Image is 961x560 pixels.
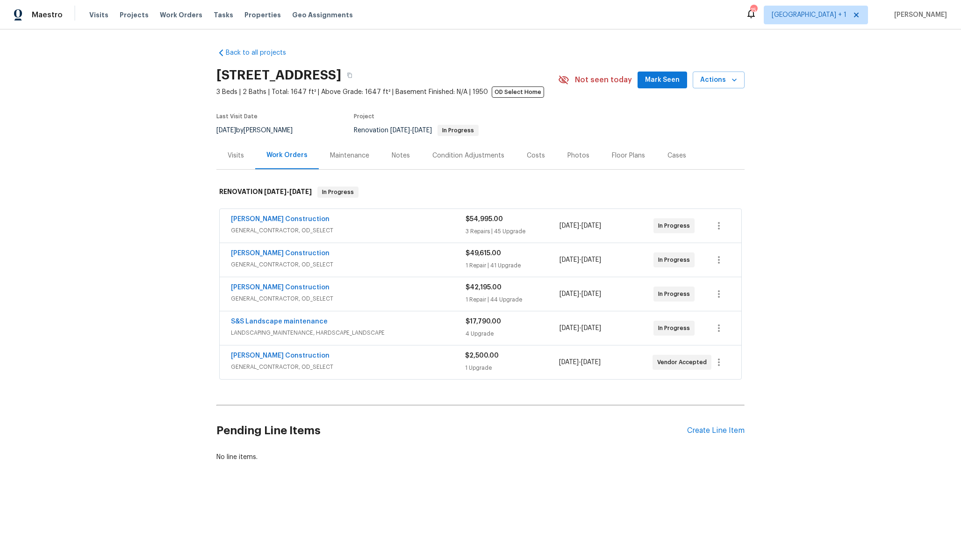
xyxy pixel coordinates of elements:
[392,151,410,160] div: Notes
[612,151,645,160] div: Floor Plans
[772,10,846,20] span: [GEOGRAPHIC_DATA] + 1
[559,257,579,263] span: [DATE]
[581,257,601,263] span: [DATE]
[581,359,601,366] span: [DATE]
[559,323,601,333] span: -
[465,363,559,373] div: 1 Upgrade
[219,187,312,198] h6: RENOVATION
[89,10,108,20] span: Visits
[216,48,306,57] a: Back to all projects
[466,295,559,304] div: 1 Repair | 44 Upgrade
[231,216,330,223] a: [PERSON_NAME] Construction
[216,409,687,452] h2: Pending Line Items
[575,75,632,85] span: Not seen today
[466,216,503,223] span: $54,995.00
[330,151,369,160] div: Maintenance
[559,255,601,265] span: -
[390,127,432,134] span: -
[657,358,710,367] span: Vendor Accepted
[687,426,745,435] div: Create Line Item
[466,318,501,325] span: $17,790.00
[658,221,694,230] span: In Progress
[216,71,341,80] h2: [STREET_ADDRESS]
[559,325,579,331] span: [DATE]
[466,261,559,270] div: 1 Repair | 41 Upgrade
[216,452,745,462] div: No line items.
[559,359,579,366] span: [DATE]
[559,221,601,230] span: -
[341,67,358,84] button: Copy Address
[214,12,233,18] span: Tasks
[438,128,478,133] span: In Progress
[231,328,466,337] span: LANDSCAPING_MAINTENANCE, HARDSCAPE_LANDSCAPE
[465,352,499,359] span: $2,500.00
[120,10,149,20] span: Projects
[244,10,281,20] span: Properties
[231,362,465,372] span: GENERAL_CONTRACTOR, OD_SELECT
[658,255,694,265] span: In Progress
[527,151,545,160] div: Costs
[466,227,559,236] div: 3 Repairs | 45 Upgrade
[231,250,330,257] a: [PERSON_NAME] Construction
[32,10,63,20] span: Maestro
[231,260,466,269] span: GENERAL_CONTRACTOR, OD_SELECT
[228,151,244,160] div: Visits
[581,325,601,331] span: [DATE]
[466,329,559,338] div: 4 Upgrade
[567,151,589,160] div: Photos
[266,151,308,160] div: Work Orders
[581,291,601,297] span: [DATE]
[231,352,330,359] a: [PERSON_NAME] Construction
[390,127,410,134] span: [DATE]
[231,294,466,303] span: GENERAL_CONTRACTOR, OD_SELECT
[559,291,579,297] span: [DATE]
[231,318,328,325] a: S&S Landscape maintenance
[354,127,479,134] span: Renovation
[231,284,330,291] a: [PERSON_NAME] Construction
[412,127,432,134] span: [DATE]
[750,6,757,15] div: 15
[216,87,558,97] span: 3 Beds | 2 Baths | Total: 1647 ft² | Above Grade: 1647 ft² | Basement Finished: N/A | 1950
[466,250,501,257] span: $49,615.00
[581,223,601,229] span: [DATE]
[658,289,694,299] span: In Progress
[231,226,466,235] span: GENERAL_CONTRACTOR, OD_SELECT
[559,223,579,229] span: [DATE]
[667,151,686,160] div: Cases
[160,10,202,20] span: Work Orders
[559,358,601,367] span: -
[318,187,358,197] span: In Progress
[658,323,694,333] span: In Progress
[559,289,601,299] span: -
[264,188,287,195] span: [DATE]
[492,86,544,98] span: OD Select Home
[432,151,504,160] div: Condition Adjustments
[216,177,745,207] div: RENOVATION [DATE]-[DATE]In Progress
[466,284,502,291] span: $42,195.00
[354,114,374,119] span: Project
[638,72,687,89] button: Mark Seen
[890,10,947,20] span: [PERSON_NAME]
[693,72,745,89] button: Actions
[700,74,737,86] span: Actions
[216,127,236,134] span: [DATE]
[216,114,258,119] span: Last Visit Date
[264,188,312,195] span: -
[289,188,312,195] span: [DATE]
[645,74,680,86] span: Mark Seen
[216,125,304,136] div: by [PERSON_NAME]
[292,10,353,20] span: Geo Assignments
